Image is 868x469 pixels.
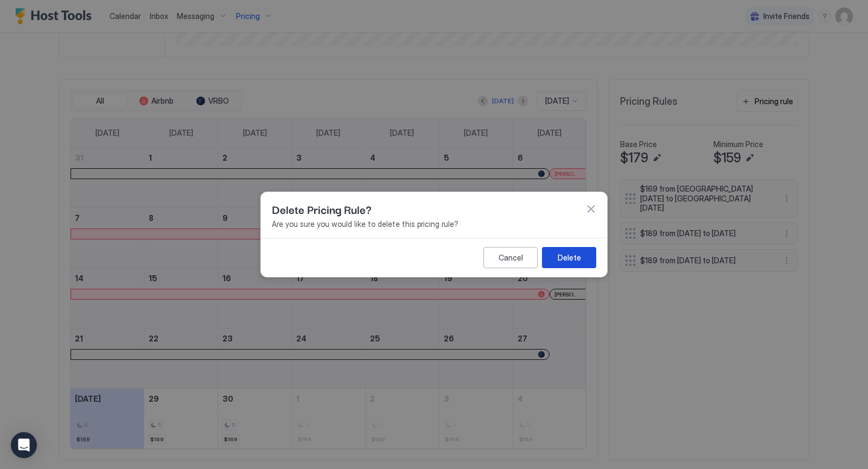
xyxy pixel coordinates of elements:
[483,247,538,268] button: Cancel
[272,201,372,217] span: Delete Pricing Rule?
[11,432,37,458] div: Open Intercom Messenger
[272,219,596,229] span: Are you sure you would like to delete this pricing rule?
[558,252,581,263] div: Delete
[499,252,523,263] div: Cancel
[542,247,596,268] button: Delete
